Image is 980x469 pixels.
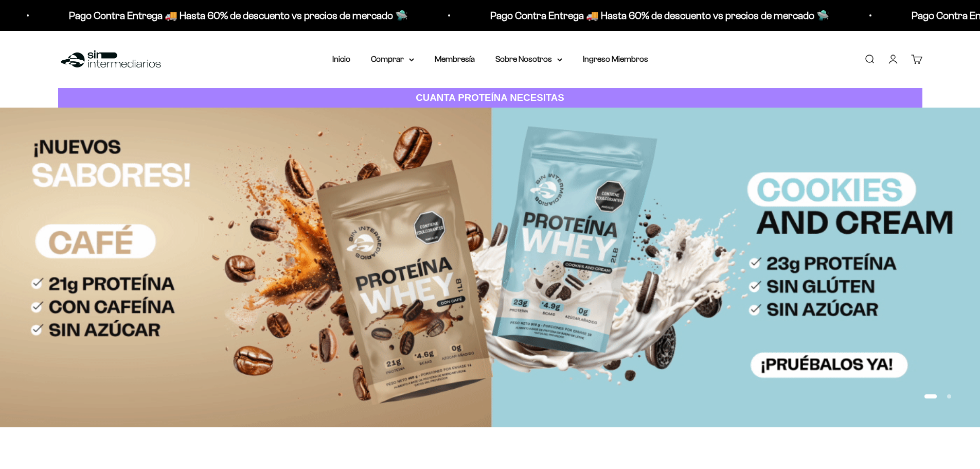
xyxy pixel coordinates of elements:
[488,7,827,24] p: Pago Contra Entrega 🚚 Hasta 60% de descuento vs precios de mercado 🛸
[435,55,475,63] a: Membresía
[332,55,350,63] a: Inicio
[58,88,922,108] a: CUANTA PROTEÍNA NECESITAS
[371,53,414,66] summary: Comprar
[583,55,648,63] a: Ingreso Miembros
[495,53,562,66] summary: Sobre Nosotros
[67,7,406,24] p: Pago Contra Entrega 🚚 Hasta 60% de descuento vs precios de mercado 🛸
[416,92,564,103] strong: CUANTA PROTEÍNA NECESITAS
